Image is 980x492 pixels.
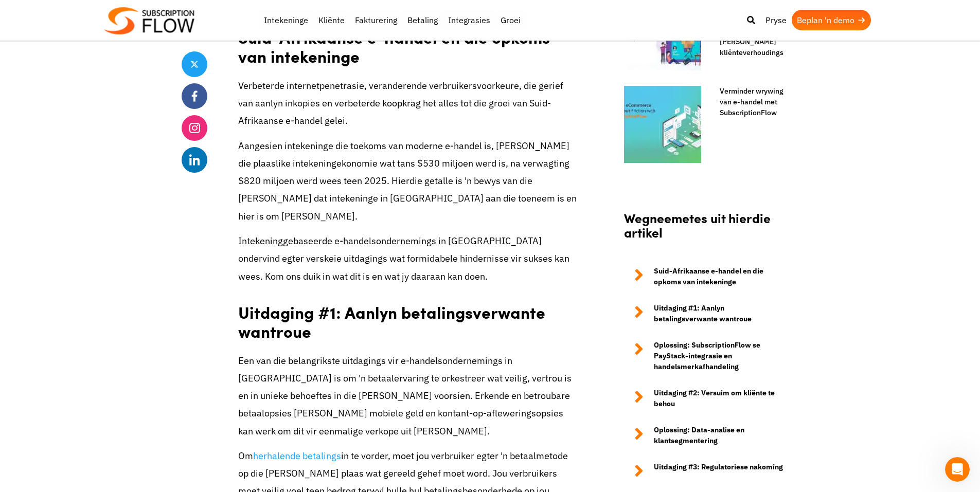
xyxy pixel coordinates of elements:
[238,300,545,343] strong: Uitdaging #1: Aanlyn betalingsverwante wantroue
[104,7,194,34] img: Intekeningvloei
[253,450,341,462] a: herhalende betalings
[792,10,871,30] a: Beplan 'n demo
[654,266,789,287] strong: Suid-Afrikaanse e-handel en die opkoms van intekeninge
[313,10,350,30] a: Kliënte
[654,340,789,372] strong: Oplossing: SubscriptionFlow se PayStack-integrasie en handelsmerkafhandeling
[624,266,789,287] a: Suid-Afrikaanse e-handel en die opkoms van intekeninge
[760,10,792,30] a: Pryse
[654,388,789,409] strong: Uitdaging #2: Versuim om kliënte te behou
[624,303,789,324] a: Uitdaging #1: Aanlyn betalingsverwante wantroue
[624,462,789,480] a: Uitdaging #3: Regulatoriese nakoming
[624,86,701,163] img: Verminder wrywing vir e-handel
[624,388,789,409] a: Uitdaging #2: Versuim om kliënte te behou
[495,10,526,30] a: Groei
[624,425,789,446] a: Oplossing: Data-analise en klantsegmentering
[402,10,443,30] a: Betaling
[945,457,970,482] iframe: Intercom live chat
[238,352,578,440] p: Een van die belangrikste uitdagings vir e-handelsondernemings in [GEOGRAPHIC_DATA] is om 'n betaa...
[443,10,495,30] a: Integrasies
[709,86,789,118] a: Verminder wrywing van e-handel met SubscriptionFlow
[238,25,550,68] strong: Suid-Afrikaanse e-handel en die opkoms van intekeninge
[238,232,578,285] p: Intekeninggebaseerde e-handelsondernemings in [GEOGRAPHIC_DATA] ondervind egter verskeie uitdagin...
[624,340,789,372] a: Oplossing: SubscriptionFlow se PayStack-integrasie en handelsmerkafhandeling
[238,137,578,225] p: Aangesien intekeninge die toekoms van moderne e-handel is, [PERSON_NAME] die plaaslike intekening...
[350,10,402,30] a: Fakturering
[654,425,789,446] strong: Oplossing: Data-analise en klantsegmentering
[259,10,313,30] a: Intekeninge
[654,303,789,324] strong: Uitdaging #1: Aanlyn betalingsverwante wantroue
[624,211,789,251] h2: Wegneemetes uit hierdie artikel
[654,462,783,480] strong: Uitdaging #3: Regulatoriese nakoming
[238,77,578,130] p: Verbeterde internetpenetrasie, veranderende verbruikersvoorkeure, die gerief van aanlyn inkopies ...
